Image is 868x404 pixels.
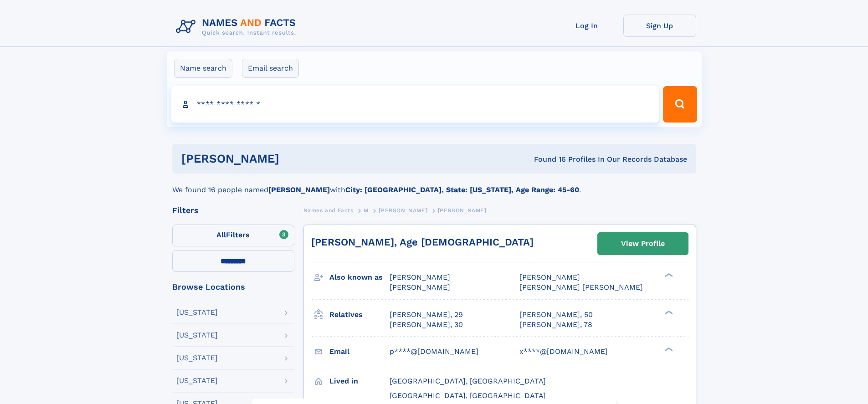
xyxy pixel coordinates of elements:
[242,59,299,78] label: Email search
[329,270,390,285] h3: Also known as
[519,310,593,320] a: [PERSON_NAME], 50
[390,320,463,330] a: [PERSON_NAME], 30
[172,174,696,195] div: We found 16 people named with .
[311,236,534,248] a: [PERSON_NAME], Age [DEMOGRAPHIC_DATA]
[519,283,643,291] span: [PERSON_NAME] [PERSON_NAME]
[390,310,463,320] a: [PERSON_NAME], 29
[176,332,218,339] div: [US_STATE]
[390,273,450,281] span: [PERSON_NAME]
[329,344,390,359] h3: Email
[181,153,407,164] h1: [PERSON_NAME]
[519,320,592,330] a: [PERSON_NAME], 78
[390,391,546,400] span: [GEOGRAPHIC_DATA], [GEOGRAPHIC_DATA]
[663,346,673,352] div: ❯
[329,307,390,322] h3: Relatives
[621,233,665,254] div: View Profile
[623,15,696,37] a: Sign Up
[406,154,687,164] div: Found 16 Profiles In Our Records Database
[174,59,232,78] label: Name search
[176,309,218,316] div: [US_STATE]
[390,283,450,291] span: [PERSON_NAME]
[176,354,218,362] div: [US_STATE]
[171,86,659,123] input: search input
[268,185,330,194] b: [PERSON_NAME]
[216,230,226,239] span: All
[663,272,673,278] div: ❯
[172,206,294,215] div: Filters
[172,225,294,246] label: Filters
[364,207,369,214] span: M
[172,15,303,39] img: Logo Names and Facts
[550,15,623,37] a: Log In
[663,309,673,315] div: ❯
[172,283,294,291] div: Browse Locations
[598,233,688,255] a: View Profile
[303,205,354,216] a: Names and Facts
[663,86,697,123] button: Search Button
[379,205,427,216] a: [PERSON_NAME]
[329,373,390,389] h3: Lived in
[438,207,487,214] span: [PERSON_NAME]
[390,377,546,385] span: [GEOGRAPHIC_DATA], [GEOGRAPHIC_DATA]
[345,185,579,194] b: City: [GEOGRAPHIC_DATA], State: [US_STATE], Age Range: 45-60
[379,207,427,214] span: [PERSON_NAME]
[176,377,218,384] div: [US_STATE]
[364,205,369,216] a: M
[519,273,580,281] span: [PERSON_NAME]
